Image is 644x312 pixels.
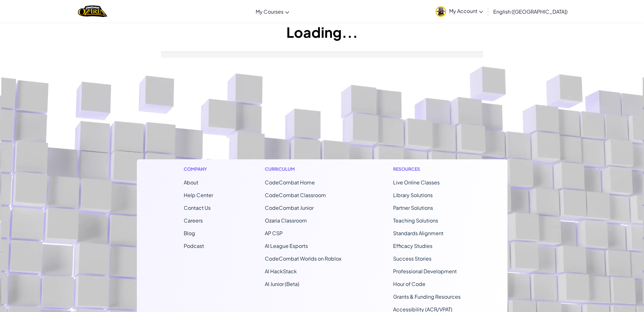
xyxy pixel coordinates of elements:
a: Careers [184,217,203,224]
a: Grants & Funding Resources [393,293,461,300]
a: Ozaria Classroom [265,217,307,224]
a: Help Center [184,192,213,198]
a: Ozaria by CodeCombat logo [78,5,107,18]
a: Standards Alignment [393,230,443,236]
span: My Courses [256,8,284,15]
a: Success Stories [393,255,431,262]
a: CodeCombat Classroom [265,192,326,198]
h1: Company [184,166,213,172]
a: Efficacy Studies [393,242,432,249]
img: Home [78,5,107,18]
img: avatar [436,6,446,17]
a: Podcast [184,242,204,249]
a: Live Online Classes [393,179,440,186]
span: CodeCombat Home [265,179,315,186]
a: Teaching Solutions [393,217,438,224]
a: AI League Esports [265,242,308,249]
a: My Account [432,1,486,21]
a: AI Junior (Beta) [265,281,299,287]
span: My Account [449,8,483,14]
h1: Curriculum [265,166,341,172]
a: CodeCombat Worlds on Roblox [265,255,341,262]
a: Library Solutions [393,192,433,198]
a: English ([GEOGRAPHIC_DATA]) [490,3,571,20]
a: AI HackStack [265,268,297,275]
h1: Resources [393,166,461,172]
a: Hour of Code [393,281,425,287]
a: Partner Solutions [393,204,433,211]
span: English ([GEOGRAPHIC_DATA]) [493,8,568,15]
a: About [184,179,198,186]
a: CodeCombat Junior [265,204,314,211]
span: Contact Us [184,204,211,211]
a: My Courses [252,3,292,20]
a: Blog [184,230,195,236]
a: Professional Development [393,268,457,275]
a: AP CSP [265,230,283,236]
